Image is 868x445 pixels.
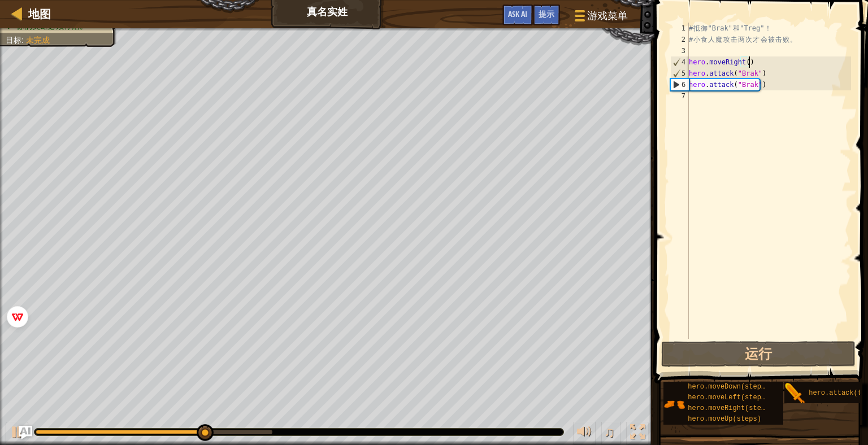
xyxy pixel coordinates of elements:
[19,426,32,439] button: Ask AI
[688,404,773,412] span: hero.moveRight(steps)
[26,36,50,45] span: 未完成
[23,6,51,21] a: 地图
[502,5,533,25] button: Ask AI
[688,415,761,423] span: hero.moveUp(steps)
[6,422,28,445] button: Ctrl + P: Play
[21,36,26,45] span: :
[604,424,615,440] span: ♫
[670,23,689,34] div: 1
[670,34,689,45] div: 2
[688,394,769,402] span: hero.moveLeft(steps)
[601,422,620,445] button: ♫
[663,394,685,415] img: portrait.png
[671,79,689,90] div: 6
[626,422,649,445] button: 切换全屏
[784,383,806,404] img: portrait.png
[671,68,689,79] div: 5
[508,8,527,19] span: Ask AI
[671,56,689,68] div: 4
[661,341,856,367] button: 运行
[670,45,689,56] div: 3
[566,5,635,31] button: 游戏菜单
[688,383,769,391] span: hero.moveDown(steps)
[28,6,51,21] span: 地图
[573,422,596,445] button: 音量调节
[6,36,21,45] span: 目标
[539,8,554,19] span: 提示
[587,8,628,23] span: 游戏菜单
[670,90,689,102] div: 7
